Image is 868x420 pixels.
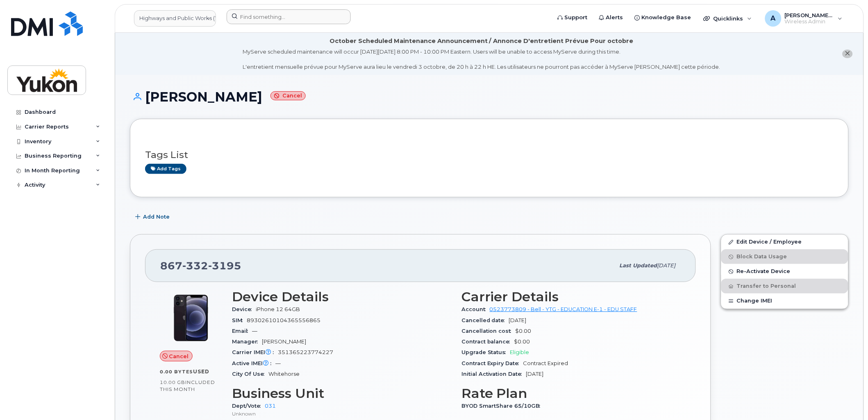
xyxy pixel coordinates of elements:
span: [DATE] [526,371,544,377]
span: iPhone 12 64GB [256,306,300,312]
span: 0.00 Bytes [160,369,193,375]
span: Cancellation cost [461,328,516,334]
h1: [PERSON_NAME] [130,90,849,104]
span: $0.00 [514,339,530,345]
span: used [193,368,209,375]
div: MyServe scheduled maintenance will occur [DATE][DATE] 8:00 PM - 10:00 PM Eastern. Users will be u... [243,48,720,71]
span: Dept/Vote [232,403,265,409]
button: Transfer to Personal [721,279,848,294]
button: Block Data Usage [721,249,848,264]
span: Last updated [620,262,657,269]
span: Email [232,328,252,334]
span: Manager [232,339,262,345]
span: Contract Expiry Date [461,360,523,366]
span: Contract Expired [523,360,568,366]
a: Edit Device / Employee [721,235,848,249]
span: — [252,328,257,334]
span: Carrier IMEI [232,349,278,355]
span: Cancel [169,352,189,360]
button: Re-Activate Device [721,264,848,279]
span: Eligible [510,349,529,355]
span: Initial Activation Date [461,371,526,377]
img: iPhone_12.jpg [166,294,216,343]
span: SIM [232,317,247,323]
span: 867 [160,260,241,272]
span: Account [461,306,490,312]
span: Cancelled date [461,317,509,323]
h3: Device Details [232,289,452,304]
span: [PERSON_NAME] [262,339,306,345]
button: close notification [843,50,853,58]
h3: Rate Plan [461,386,681,401]
button: Add Note [130,210,177,224]
span: 10.00 GB [160,379,185,385]
span: — [275,360,281,366]
span: $0.00 [516,328,532,334]
span: 3195 [208,260,241,272]
a: 031 [265,403,276,409]
button: Change IMEI [721,294,848,308]
span: included this month [160,379,215,393]
span: Contract balance [461,339,514,345]
span: Device [232,306,256,312]
span: Re-Activate Device [737,269,791,275]
span: Add Note [143,213,170,221]
span: Active IMEI [232,360,275,366]
span: [DATE] [509,317,527,323]
span: 89302610104365556865 [247,317,320,323]
h3: Tags List [145,150,834,160]
span: 351365223774227 [278,349,333,355]
p: Unknown [232,410,452,417]
span: BYOD SmartShare 65/10GB [461,403,545,409]
a: Add tags [145,164,186,174]
span: Whitehorse [268,371,300,377]
div: October Scheduled Maintenance Announcement / Annonce D'entretient Prévue Pour octobre [329,37,634,45]
small: Cancel [270,91,306,101]
h3: Carrier Details [461,289,681,304]
span: Upgrade Status [461,349,510,355]
span: City Of Use [232,371,268,377]
a: 0523773809 - Bell - YTG - EDUCATION E-1 - EDU STAFF [490,306,637,312]
span: 332 [182,260,208,272]
span: [DATE] [657,262,676,269]
h3: Business Unit [232,386,452,401]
